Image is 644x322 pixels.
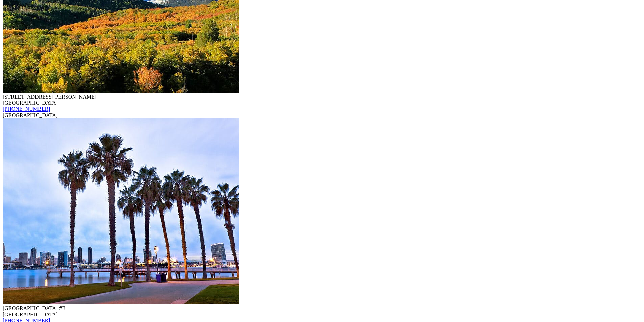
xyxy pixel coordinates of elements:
[3,112,641,118] div: [GEOGRAPHIC_DATA]
[3,94,641,106] div: [STREET_ADDRESS][PERSON_NAME] [GEOGRAPHIC_DATA]
[3,305,641,318] div: [GEOGRAPHIC_DATA] #B [GEOGRAPHIC_DATA]
[3,118,239,304] img: San Diego Location Image
[3,106,50,112] a: [PHONE_NUMBER]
